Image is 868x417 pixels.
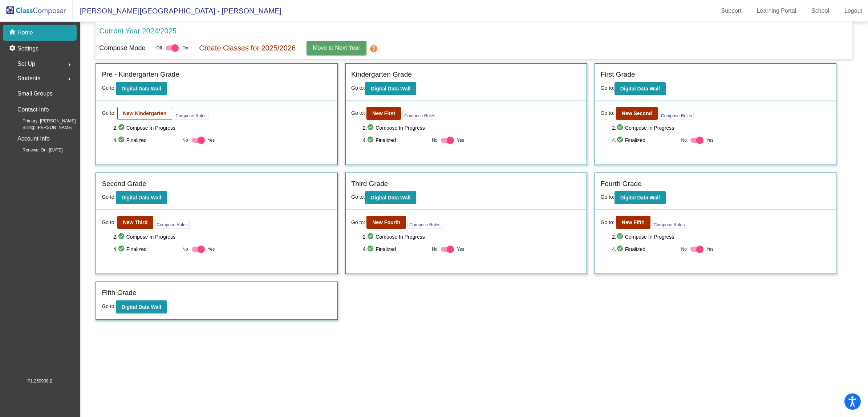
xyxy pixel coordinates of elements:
[182,137,188,143] span: No
[113,136,179,145] span: 4. Finalized
[372,219,400,225] b: New Fourth
[612,124,830,132] span: 2. Compose In Progress
[208,136,215,145] span: Yes
[363,232,581,241] span: 2. Compose In Progress
[351,69,412,80] label: Kindergarten Grade
[117,107,173,120] button: New Kindergarten
[116,82,167,95] button: Digital Data Wall
[102,303,115,309] span: Go to:
[17,105,49,115] p: Contact Info
[102,179,146,189] label: Second Grade
[113,232,332,241] span: 2. Compose In Progress
[616,245,625,254] mat-icon: check_circle
[751,5,802,17] a: Learning Portal
[116,191,167,204] button: Digital Data Wall
[351,219,365,226] span: Go to:
[839,5,868,17] a: Logout
[457,245,464,254] span: Yes
[102,194,115,200] span: Go to:
[601,109,615,117] span: Go to:
[371,195,410,201] b: Digital Data Wall
[366,107,401,120] button: New First
[17,134,50,144] p: Account Info
[9,28,17,37] mat-icon: home
[616,107,658,120] button: New Second
[351,194,365,200] span: Go to:
[615,191,666,204] button: Digital Data Wall
[118,245,126,254] mat-icon: check_circle
[9,44,17,53] mat-icon: settings
[307,41,366,55] button: Move to Next Year
[367,232,376,241] mat-icon: check_circle
[351,109,365,117] span: Go to:
[616,124,625,132] mat-icon: check_circle
[659,111,694,120] button: Compose Rules
[365,82,416,95] button: Digital Data Wall
[407,220,442,229] button: Compose Rules
[601,85,615,91] span: Go to:
[369,44,378,53] mat-icon: help
[156,45,162,51] span: Off
[65,75,74,84] mat-icon: arrow_right
[102,109,115,117] span: Go to:
[102,288,136,298] label: Fifth Grade
[199,42,296,53] p: Create Classes for 2025/2026
[102,219,115,226] span: Go to:
[652,220,686,229] button: Compose Rules
[601,179,642,189] label: Fourth Grade
[122,86,161,92] b: Digital Data Wall
[122,304,161,310] b: Digital Data Wall
[622,110,652,116] b: New Second
[615,82,666,95] button: Digital Data Wall
[366,216,406,229] button: New Fourth
[363,136,428,145] span: 4. Finalized
[616,216,650,229] button: New Fifth
[116,300,167,313] button: Digital Data Wall
[616,232,625,241] mat-icon: check_circle
[17,28,33,37] p: Home
[363,245,428,254] span: 4. Finalized
[182,246,188,252] span: No
[122,195,161,201] b: Digital Data Wall
[118,124,126,132] mat-icon: check_circle
[11,124,72,131] span: Billing: [PERSON_NAME]
[367,245,376,254] mat-icon: check_circle
[612,232,830,241] span: 2. Compose In Progress
[367,124,376,132] mat-icon: check_circle
[102,85,115,91] span: Go to:
[174,111,208,120] button: Compose Rules
[620,195,660,201] b: Digital Data Wall
[402,111,437,120] button: Compose Rules
[208,245,215,254] span: Yes
[123,110,167,116] b: New Kindergarten
[99,43,145,53] p: Compose Mode
[113,124,332,132] span: 2. Compose In Progress
[616,136,625,145] mat-icon: check_circle
[367,136,376,145] mat-icon: check_circle
[620,86,660,92] b: Digital Data Wall
[612,245,677,254] span: 4. Finalized
[365,191,416,204] button: Digital Data Wall
[351,85,365,91] span: Go to:
[11,118,76,124] span: Primary: [PERSON_NAME]
[118,136,126,145] mat-icon: check_circle
[681,246,687,252] span: No
[351,179,388,189] label: Third Grade
[372,110,395,116] b: New First
[706,136,714,145] span: Yes
[715,5,747,17] a: Support
[363,124,581,132] span: 2. Compose In Progress
[601,219,615,226] span: Go to:
[432,246,437,252] span: No
[113,245,179,254] span: 4. Finalized
[806,5,835,17] a: School
[73,5,281,17] span: [PERSON_NAME][GEOGRAPHIC_DATA] - [PERSON_NAME]
[17,73,40,84] span: Students
[102,69,179,80] label: Pre - Kindergarten Grade
[601,194,615,200] span: Go to:
[182,45,188,51] span: On
[313,45,360,51] span: Move to Next Year
[457,136,464,145] span: Yes
[99,25,176,36] p: Current Year 2024/2025
[612,136,677,145] span: 4. Finalized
